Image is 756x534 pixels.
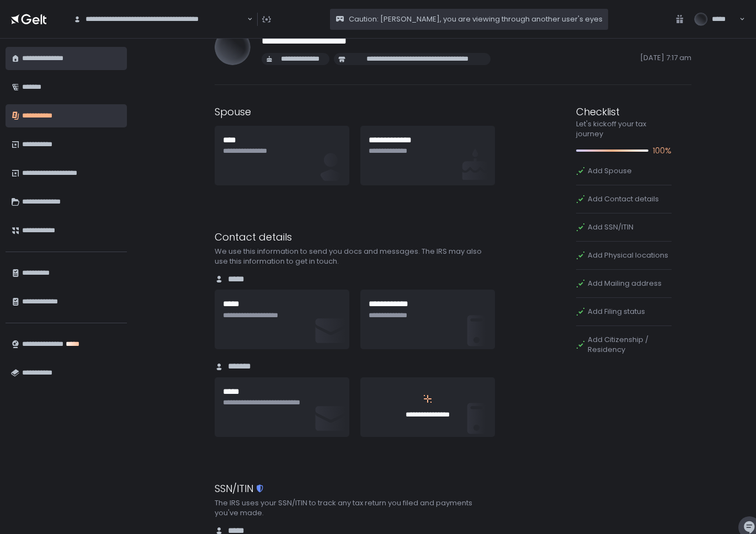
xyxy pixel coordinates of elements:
[215,498,497,518] div: The IRS uses your SSN/ITIN to track any tax return you filed and payments you've made.
[215,104,497,119] div: Spouse
[349,14,603,24] span: Caution: [PERSON_NAME], you are viewing through another user's eyes
[576,104,672,119] div: Checklist
[588,194,659,204] span: Add Contact details
[246,14,246,25] input: Search for option
[576,119,672,139] div: Let's kickoff your tax journey
[588,250,668,260] span: Add Physical locations
[495,53,691,65] span: [DATE] 7:17 am
[215,229,497,244] div: Contact details
[653,145,672,157] span: 100%
[588,335,672,355] span: Add Citizenship / Residency
[66,8,253,31] div: Search for option
[588,166,632,176] span: Add Spouse
[215,481,497,496] div: SSN/ITIN
[215,247,497,266] div: We use this information to send you docs and messages. The IRS may also use this information to g...
[588,222,633,232] span: Add SSN/ITIN
[588,307,645,317] span: Add Filing status
[588,279,662,289] span: Add Mailing address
